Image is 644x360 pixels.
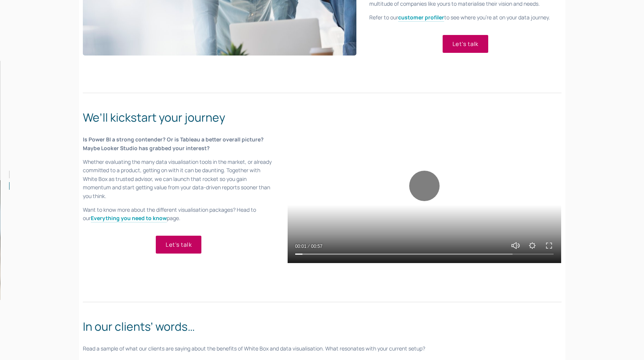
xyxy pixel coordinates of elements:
[83,109,275,126] h2: We’ll kickstart your journey
[398,14,444,22] a: customer profiler
[295,243,309,250] div: Current time
[83,318,562,335] h2: In our clients’ words…
[91,214,167,222] a: Everything you need to know
[398,14,444,21] strong: customer profiler
[156,236,202,254] a: Let’s talk
[83,136,265,151] strong: Is Power BI a strong contender? Or is Tableau a better overall picture? Maybe Looker Studio has g...
[369,13,561,22] p: Refer to our to see where you’re at on your data journey.
[443,35,489,53] a: Let's talk
[83,206,275,223] p: Want to know more about the different visualisation packages? Head to our page.
[309,243,324,250] div: Duration
[83,158,275,200] p: Whether evaluating the many data visualisation tools in the market, or already committed to a pro...
[83,344,562,353] p: Read a sample of what our clients are saying about the benefits of White Box and data visualisati...
[91,214,167,222] strong: Everything you need to know
[295,251,554,257] input: Seek
[409,171,440,201] button: Pause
